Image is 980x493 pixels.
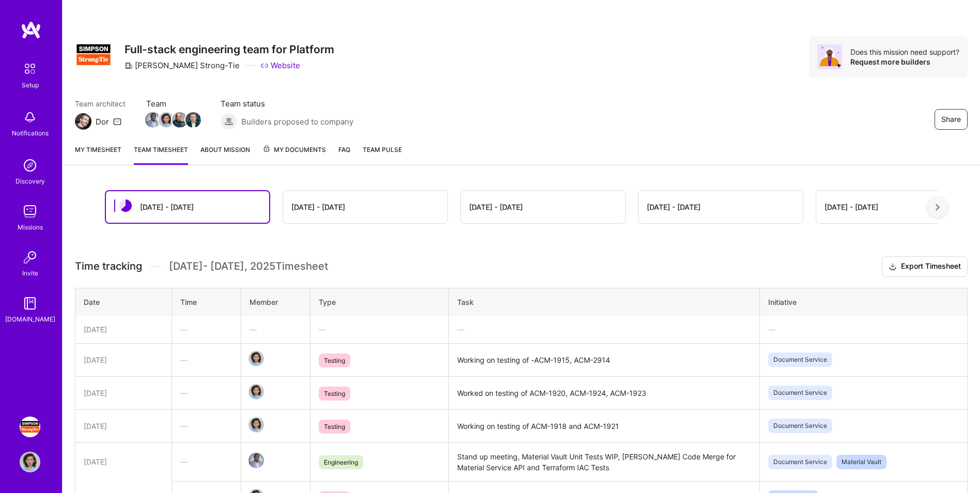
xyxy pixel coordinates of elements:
[262,144,326,165] a: My Documents
[146,98,200,109] span: Team
[20,293,40,314] img: guide book
[180,421,232,432] div: —
[159,112,174,128] img: Team Member Avatar
[75,260,142,273] span: Time tracking
[338,144,350,165] a: FAQ
[134,144,188,165] a: Team timesheet
[180,324,232,335] div: —
[768,455,832,469] span: Document Service
[448,343,759,376] td: Working on testing of -ACM-1915, ACM-2914
[20,452,40,472] img: User Avatar
[84,324,163,335] div: [DATE]
[18,222,43,233] div: Missions
[200,144,250,165] a: About Mission
[241,288,310,316] th: Member
[145,112,161,128] img: Team Member Avatar
[75,288,172,316] th: Date
[241,116,353,127] span: Builders proposed to company
[310,288,449,316] th: Type
[448,442,759,481] td: Stand up meeting, Material Vault Unit Tests WIP, [PERSON_NAME] Code Merge for Material Service AP...
[84,421,163,432] div: [DATE]
[768,419,832,433] span: Document Service
[250,452,263,469] a: Team Member Avatar
[15,176,45,187] div: Discovery
[248,453,264,468] img: Team Member Avatar
[850,57,959,67] div: Request more builders
[75,144,121,165] a: My timesheet
[469,202,523,212] div: [DATE] - [DATE]
[250,350,263,367] a: Team Member Avatar
[125,43,334,56] h3: Full-stack engineering team for Platform
[75,98,126,109] span: Team architect
[319,387,350,400] span: Testing
[768,386,832,400] span: Document Service
[84,456,163,467] div: [DATE]
[768,352,832,367] span: Document Service
[941,114,961,125] span: Share
[180,355,232,365] div: —
[889,261,897,272] i: icon Download
[146,111,160,129] a: Team Member Avatar
[363,144,402,165] a: Team Pulse
[221,98,353,109] span: Team status
[84,355,163,365] div: [DATE]
[448,376,759,409] td: Worked on testing of ACM-1920, ACM-1924, ACM-1923
[22,80,39,90] div: Setup
[836,455,886,469] span: Material Vault
[760,288,968,316] th: Initiative
[20,155,40,176] img: discovery
[319,324,440,335] div: —
[84,388,163,398] div: [DATE]
[140,202,194,212] div: [DATE] - [DATE]
[850,47,959,57] div: Does this mission need support?
[936,204,940,211] img: right
[319,353,350,367] span: Testing
[319,455,363,469] span: Engineering
[19,58,41,80] img: setup
[935,109,968,130] button: Share
[20,107,40,128] img: bell
[172,112,188,128] img: Team Member Avatar
[125,60,240,71] div: [PERSON_NAME] Strong-Tie
[250,324,302,335] div: —
[113,117,121,126] i: icon Mail
[882,256,968,277] button: Export Timesheet
[125,61,133,70] i: icon CompanyGray
[250,383,263,400] a: Team Member Avatar
[75,113,91,130] img: Team Architect
[20,417,40,437] img: Simpson Strong-Tie: Full-stack engineering team for Platform
[173,111,186,129] a: Team Member Avatar
[363,146,402,153] span: Team Pulse
[250,416,263,434] a: Team Member Avatar
[96,116,109,127] div: Dor
[448,288,759,316] th: Task
[260,60,300,71] a: Website
[448,409,759,442] td: Working on testing of ACM-1918 and ACM-1921
[172,288,241,316] th: Time
[17,452,43,472] a: User Avatar
[180,456,232,467] div: —
[185,112,201,128] img: Team Member Avatar
[825,202,878,212] div: [DATE] - [DATE]
[21,21,41,39] img: logo
[768,324,959,335] div: —
[817,44,842,69] img: Avatar
[291,202,345,212] div: [DATE] - [DATE]
[180,388,232,398] div: —
[169,260,328,273] span: [DATE] - [DATE] , 2025 Timesheet
[457,324,751,335] div: —
[160,111,173,129] a: Team Member Avatar
[22,268,38,279] div: Invite
[248,417,264,433] img: Team Member Avatar
[262,144,326,156] span: My Documents
[319,420,350,434] span: Testing
[647,202,701,212] div: [DATE] - [DATE]
[17,417,43,437] a: Simpson Strong-Tie: Full-stack engineering team for Platform
[5,314,55,325] div: [DOMAIN_NAME]
[20,247,40,268] img: Invite
[75,36,112,73] img: Company Logo
[248,384,264,399] img: Team Member Avatar
[186,111,200,129] a: Team Member Avatar
[20,201,40,222] img: teamwork
[12,128,49,138] div: Notifications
